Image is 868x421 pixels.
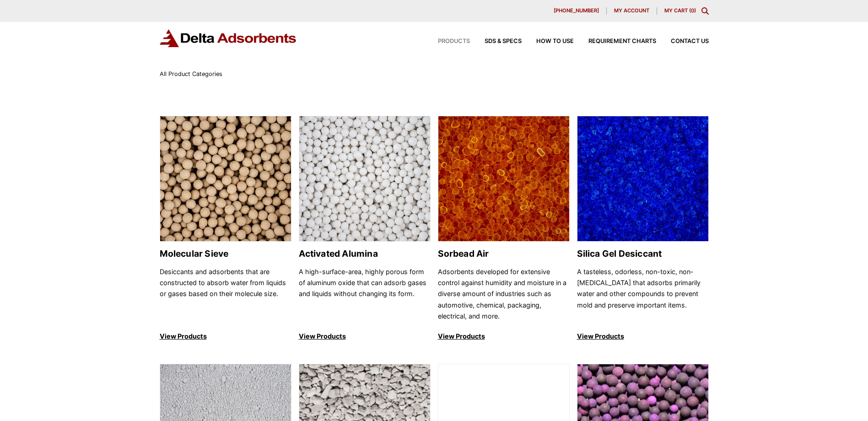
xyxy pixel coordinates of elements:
h2: Silica Gel Desiccant [577,248,709,259]
p: View Products [577,331,709,342]
a: Products [423,38,470,44]
img: Activated Alumina [299,116,430,242]
p: View Products [438,331,570,342]
span: 0 [691,7,694,14]
img: Silica Gel Desiccant [577,116,708,242]
h2: Molecular Sieve [160,248,291,259]
a: Contact Us [656,38,709,44]
a: Sorbead Air Sorbead Air Adsorbents developed for extensive control against humidity and moisture ... [438,116,570,342]
div: Toggle Modal Content [701,7,709,15]
p: Adsorbents developed for extensive control against humidity and moisture in a diverse amount of i... [438,266,570,322]
span: SDS & SPECS [485,38,522,44]
span: How to Use [536,38,574,44]
img: Molecular Sieve [160,116,291,242]
p: A high-surface-area, highly porous form of aluminum oxide that can adsorb gases and liquids witho... [299,266,431,322]
a: [PHONE_NUMBER] [546,7,607,15]
a: Silica Gel Desiccant Silica Gel Desiccant A tasteless, odorless, non-toxic, non-[MEDICAL_DATA] th... [577,116,709,342]
span: All Product Categories [160,70,222,77]
span: Requirement Charts [588,38,656,44]
img: Delta Adsorbents [160,29,297,47]
p: View Products [299,331,431,342]
a: Requirement Charts [574,38,656,44]
span: Products [438,38,470,44]
a: Activated Alumina Activated Alumina A high-surface-area, highly porous form of aluminum oxide tha... [299,116,431,342]
h2: Sorbead Air [438,248,570,259]
p: Desiccants and adsorbents that are constructed to absorb water from liquids or gases based on the... [160,266,291,322]
span: Contact Us [671,38,709,44]
a: How to Use [522,38,574,44]
span: My account [614,8,649,13]
a: Molecular Sieve Molecular Sieve Desiccants and adsorbents that are constructed to absorb water fr... [160,116,291,342]
a: My account [607,7,657,15]
a: My Cart (0) [664,7,696,14]
h2: Activated Alumina [299,248,431,259]
p: View Products [160,331,291,342]
p: A tasteless, odorless, non-toxic, non-[MEDICAL_DATA] that adsorbs primarily water and other compo... [577,266,709,322]
img: Sorbead Air [438,116,569,242]
span: [PHONE_NUMBER] [554,8,599,13]
a: SDS & SPECS [470,38,522,44]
